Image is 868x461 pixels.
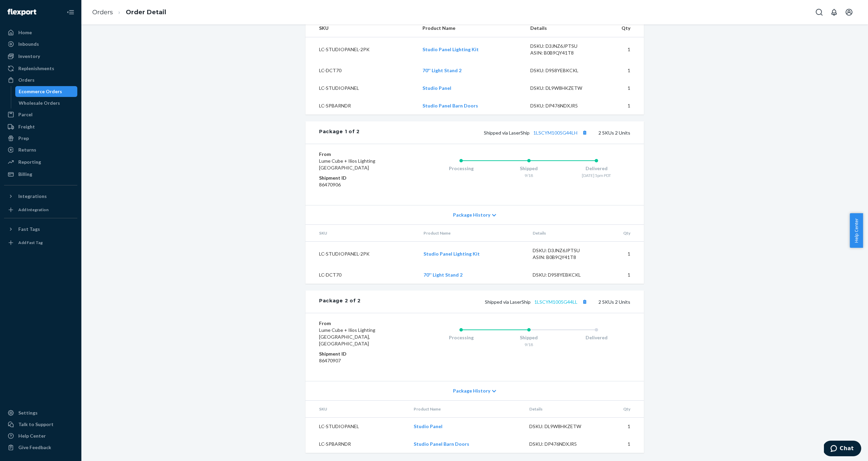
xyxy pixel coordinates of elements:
[453,212,490,218] span: Package History
[4,224,77,235] button: Fast Tags
[533,254,596,261] div: ASIN: B0B9QY41T8
[563,165,630,172] div: Delivered
[530,49,594,56] div: ASIN: B0B9QY41T8
[495,173,563,178] div: 9/18
[92,8,113,16] a: Orders
[422,67,461,73] a: 70'' Light Stand 2
[319,175,400,181] dt: Shipment ID
[19,100,60,106] div: Wholesale Orders
[525,19,599,37] th: Details
[19,88,62,95] div: Ecommerce Orders
[305,79,417,97] td: LC-STUDIOPANEL
[850,213,863,248] button: Help Center
[4,407,77,418] a: Settings
[7,9,36,16] img: Flexport logo
[15,86,78,97] a: Ecommerce Orders
[4,191,77,202] button: Integrations
[18,77,35,83] div: Orders
[599,97,644,115] td: 1
[533,130,577,136] a: 1LSCYM1005G44LH
[408,401,524,418] th: Product Name
[580,128,589,137] button: Copy tracking number
[4,109,77,120] a: Parcel
[824,441,861,458] iframe: Opens a widget where you can chat to one of our agents
[533,272,596,278] div: DSKU: D9S8YEBKCKL
[319,327,375,346] span: Lume Cube + Ilios Lighting [GEOGRAPHIC_DATA], [GEOGRAPHIC_DATA]
[599,79,644,97] td: 1
[18,240,43,245] div: Add Fast Tag
[599,62,644,79] td: 1
[4,430,77,441] a: Help Center
[423,272,462,278] a: 70'' Light Stand 2
[4,419,77,430] button: Talk to Support
[319,357,400,364] dd: 86470907
[534,299,577,305] a: 1LSCYM1005G44LL
[18,146,36,153] div: Returns
[18,123,35,130] div: Freight
[418,225,527,242] th: Product Name
[361,297,630,306] div: 2 SKUs 2 Units
[319,297,361,306] div: Package 2 of 2
[601,225,644,242] th: Qty
[427,334,495,341] div: Processing
[530,67,594,74] div: DSKU: D9S8YEBKCKL
[4,237,77,248] a: Add Fast Tag
[495,342,563,347] div: 9/18
[524,401,598,418] th: Details
[4,51,77,62] a: Inventory
[827,5,841,19] button: Open notifications
[18,41,39,47] div: Inbounds
[319,151,400,158] dt: From
[533,247,596,254] div: DSKU: D3JNZ6JPTSU
[4,204,77,215] a: Add Integration
[18,409,38,416] div: Settings
[484,130,589,136] span: Shipped via LaserShip
[18,111,33,118] div: Parcel
[319,350,400,357] dt: Shipment ID
[4,144,77,155] a: Returns
[319,128,360,137] div: Package 1 of 2
[529,423,593,430] div: DSKU: DL9W8HKZETW
[530,102,594,109] div: DSKU: DP476NDXJR5
[18,65,54,72] div: Replenishments
[18,207,48,213] div: Add Integration
[414,441,469,447] a: Studio Panel Barn Doors
[4,27,77,38] a: Home
[18,53,40,60] div: Inventory
[4,169,77,180] a: Billing
[423,251,480,257] a: Studio Panel Lighting Kit
[18,135,29,142] div: Prep
[427,165,495,172] div: Processing
[530,85,594,92] div: DSKU: DL9W8HKZETW
[4,133,77,144] a: Prep
[599,37,644,62] td: 1
[417,19,525,37] th: Product Name
[4,157,77,167] a: Reporting
[601,242,644,266] td: 1
[319,320,400,327] dt: From
[599,19,644,37] th: Qty
[495,165,563,172] div: Shipped
[305,225,418,242] th: SKU
[4,121,77,132] a: Freight
[18,226,40,233] div: Fast Tags
[598,435,644,453] td: 1
[305,242,418,266] td: LC-STUDIOPANEL-2PK
[305,97,417,115] td: LC-SPBARNDR
[414,423,442,429] a: Studio Panel
[485,299,589,305] span: Shipped via LaserShip
[422,85,451,91] a: Studio Panel
[18,421,54,428] div: Talk to Support
[305,62,417,79] td: LC-DCT70
[529,441,593,447] div: DSKU: DP476NDXJR5
[4,75,77,85] a: Orders
[18,433,46,439] div: Help Center
[18,159,41,165] div: Reporting
[87,2,172,22] ol: breadcrumbs
[319,181,400,188] dd: 86470906
[305,266,418,284] td: LC-DCT70
[18,193,47,200] div: Integrations
[530,43,594,49] div: DSKU: D3JNZ6JPTSU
